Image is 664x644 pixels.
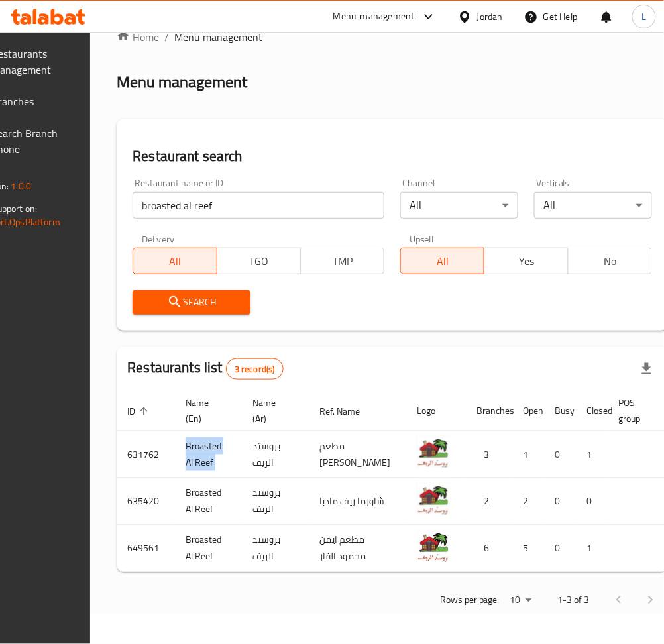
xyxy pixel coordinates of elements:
li: / [164,29,169,45]
button: All [133,248,217,274]
td: بروستد الريف [242,525,309,572]
td: 1 [576,431,608,478]
div: All [400,192,518,219]
span: All [406,252,479,271]
td: 6 [466,525,512,572]
span: Name (Ar) [252,395,293,427]
td: 0 [544,431,576,478]
img: Broasted Al Reef [417,529,450,563]
td: 631762 [117,431,175,478]
button: TMP [300,248,384,274]
span: 1.0.0 [11,178,31,195]
h2: Restaurants list [127,358,283,380]
div: Jordan [477,9,503,24]
button: All [400,248,484,274]
button: Yes [484,248,568,274]
td: 2 [466,478,512,525]
th: Open [512,391,544,431]
p: 1-3 of 3 [558,592,590,609]
td: مطعم [PERSON_NAME] [309,431,406,478]
div: Export file [631,353,663,385]
img: Broasted Al Reef [417,482,450,515]
td: 5 [512,525,544,572]
td: Broasted Al Reef [175,431,242,478]
label: Delivery [142,235,175,244]
td: Broasted Al Reef [175,478,242,525]
span: All [138,252,211,271]
div: Total records count [226,358,284,380]
td: 0 [544,525,576,572]
button: TGO [217,248,301,274]
span: 3 record(s) [227,363,283,376]
span: Menu management [174,29,262,45]
th: Busy [544,391,576,431]
td: بروستد الريف [242,478,309,525]
span: Name (En) [186,395,226,427]
td: Broasted Al Reef [175,525,242,572]
a: Home [117,29,159,45]
td: 1 [512,431,544,478]
div: Rows per page: [505,591,537,611]
td: 0 [576,478,608,525]
td: 1 [576,525,608,572]
th: Logo [406,391,466,431]
td: 2 [512,478,544,525]
th: Closed [576,391,608,431]
th: Branches [466,391,512,431]
td: 649561 [117,525,175,572]
td: 3 [466,431,512,478]
img: Broasted Al Reef [417,435,450,468]
input: Search for restaurant name or ID.. [133,192,384,219]
span: Ref. Name [319,403,377,419]
span: TMP [306,252,379,271]
td: بروستد الريف [242,431,309,478]
button: Search [133,290,250,315]
label: Upsell [410,235,434,244]
button: No [568,248,652,274]
td: شاورما ريف مادبا [309,478,406,525]
h2: Restaurant search [133,146,652,166]
div: Menu-management [333,9,415,25]
td: 0 [544,478,576,525]
td: مطعم ايمن محمود الفار [309,525,406,572]
h2: Menu management [117,72,247,93]
p: Rows per page: [440,592,500,609]
td: 635420 [117,478,175,525]
span: No [574,252,647,271]
span: POS group [618,395,657,427]
span: ID [127,403,152,419]
span: L [641,9,646,24]
span: Search [143,294,240,311]
span: Yes [490,252,563,271]
span: TGO [223,252,296,271]
div: All [534,192,652,219]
